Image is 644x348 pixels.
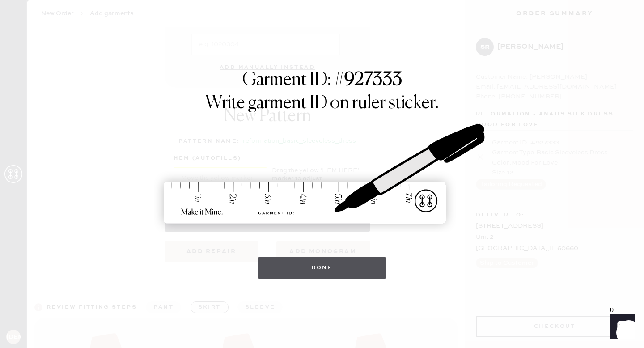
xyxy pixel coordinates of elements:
[242,69,402,93] h1: Garment ID: #
[258,257,387,279] button: Done
[344,71,402,89] strong: 927333
[602,308,640,346] iframe: Front Chat
[205,93,439,114] h1: Write garment ID on ruler sticker.
[154,101,490,248] img: ruler-sticker-sharpie.svg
